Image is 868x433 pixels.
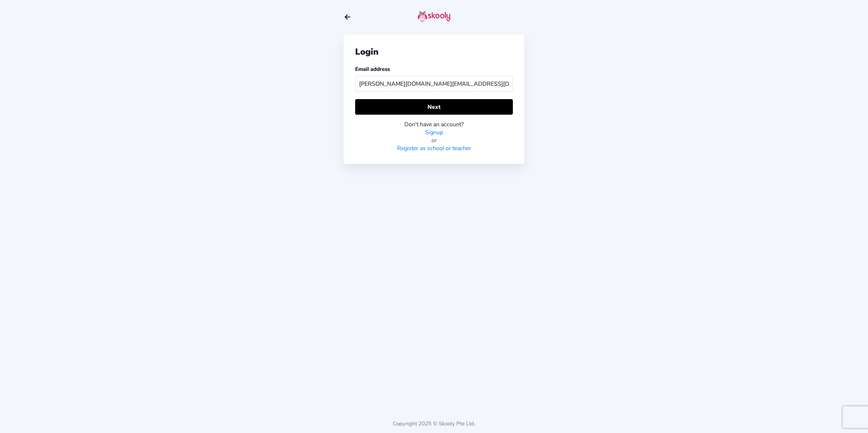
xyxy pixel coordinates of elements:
[355,46,513,58] div: Login
[355,76,513,92] input: Your email address
[344,13,352,21] button: arrow back outline
[418,10,450,22] img: skooly-logo.png
[355,120,513,128] div: Don't have an account?
[397,144,471,152] a: Register as school or teacher
[355,99,513,115] button: Next
[425,128,443,136] a: Signup
[355,65,390,73] label: Email address
[355,136,513,144] div: or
